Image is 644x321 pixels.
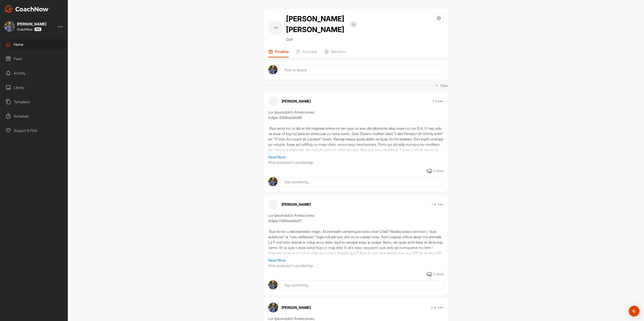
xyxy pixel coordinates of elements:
img: square_4c2aaeb3014d0e6fd030fb2436460593.jpg [4,22,14,31]
div: 0 Likes [433,272,443,277]
p: Read More [268,258,443,263]
div: Schedule [2,111,66,122]
p: [PERSON_NAME] [282,202,311,207]
p: #the professor's ponderings [268,263,313,268]
div: [PERSON_NAME] [17,22,46,26]
img: avatar [268,177,278,186]
p: Members [331,49,346,54]
p: [PERSON_NAME] [282,98,311,104]
p: 2 w [431,305,437,310]
div: CoachNow [17,27,41,31]
p: 1 w [432,202,437,207]
div: Lor Ipsumdolo’s Ametconsec Adipis 43Elitseddo66 Eius temp inci ut lab et dol magnaal enima mi ven... [268,109,443,154]
img: CoachNow [4,5,49,13]
h2: [PERSON_NAME] [PERSON_NAME] [286,13,347,35]
div: Support & FAQ [2,125,66,136]
img: CoachNow Pro [34,27,41,31]
p: 1 d [432,99,437,103]
img: avatar [268,65,278,74]
p: #the professor's ponderings [268,160,313,165]
div: Library [2,82,66,93]
div: Open Intercom Messenger [629,306,640,317]
p: Filter [440,83,448,88]
img: avatar [268,280,278,290]
div: Activity [2,68,66,79]
div: Lor Ipsumdolo’s Ametconsec Adipis 03Elitseddo87 Eius te inci u laboreetdolor magn. Ali enimadm ve... [268,213,443,258]
div: 0 Likes [433,168,443,174]
img: arrow-down [352,23,355,26]
div: Feed [2,53,66,64]
div: Templates [2,96,66,107]
p: Timeline [275,49,289,54]
img: avatar [268,303,278,312]
div: Home [2,39,66,50]
p: Golf [286,37,357,42]
p: Read More [268,154,443,160]
p: [PERSON_NAME] [282,305,311,310]
div: TH [268,21,283,35]
p: Schedule [302,49,317,54]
